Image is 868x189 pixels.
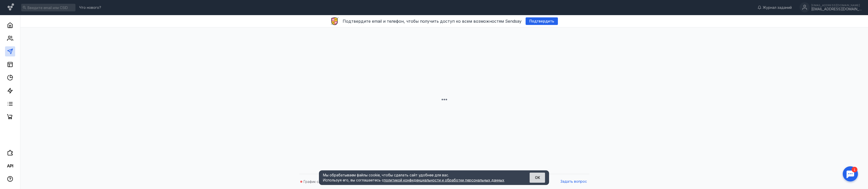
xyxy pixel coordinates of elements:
button: ОК [530,173,545,183]
div: 1 [11,3,17,9]
span: Что нового? [79,6,101,9]
span: Задать вопрос [560,179,587,184]
div: Мы обрабатываем файлы cookie, чтобы сделать сайт удобнее для вас. Используя его, вы соглашаетесь c [323,173,517,183]
a: политикой конфиденциальности и обработки персональных данных [384,178,504,182]
span: Журнал заданий [763,5,792,10]
span: Подтвердите email и телефон, чтобы получить доступ ко всем возможностям Sendsay [343,19,522,24]
span: Подтвердить [529,19,554,23]
button: Подтвердить [526,17,558,25]
input: Введите email или CSID [21,4,75,11]
a: Что нового? [77,6,104,9]
div: [EMAIL_ADDRESS][DOMAIN_NAME] [811,4,862,7]
a: Журнал заданий [755,5,794,10]
div: [EMAIL_ADDRESS][DOMAIN_NAME] [811,7,862,11]
span: График службы поддержки: пн-чт — с 8 до 19, пт — с 8 до 18, сб-вс — с 10 до 18 (мск) [304,179,456,184]
button: Задать вопрос [558,178,589,185]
